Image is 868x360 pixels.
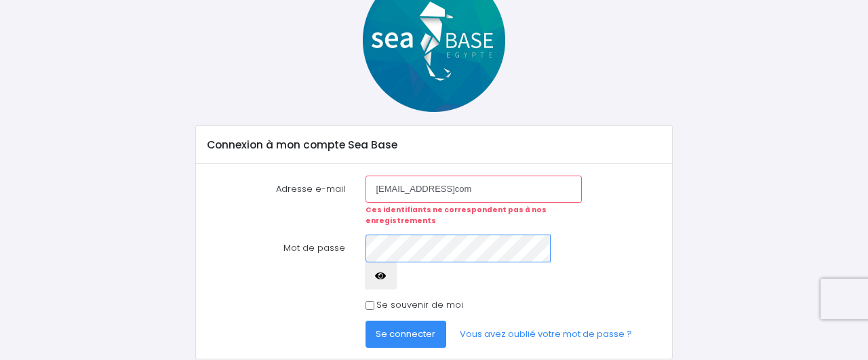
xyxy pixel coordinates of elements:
button: Se connecter [366,321,447,348]
div: Connexion à mon compte Sea Base [196,126,671,164]
a: Vous avez oublié votre mot de passe ? [449,321,643,348]
strong: Ces identifiants ne correspondent pas à nos enregistrements [366,205,547,226]
label: Mot de passe [197,235,355,289]
label: Adresse e-mail [197,176,355,226]
label: Se souvenir de moi [376,298,463,312]
span: Se connecter [376,327,435,340]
